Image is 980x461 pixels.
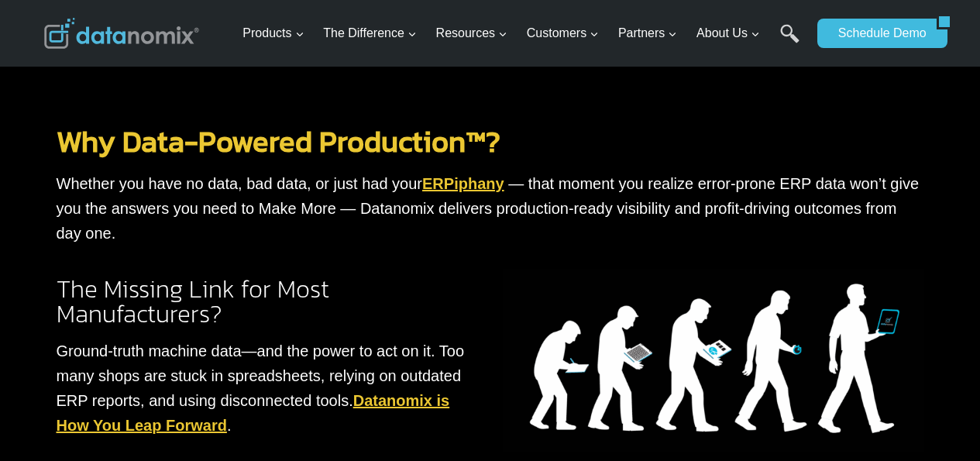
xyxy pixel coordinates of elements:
a: Search [780,24,799,59]
h2: The Missing Link for Most Manufacturers? [57,277,478,326]
a: Privacy Policy [211,346,261,356]
span: About Us [696,23,760,43]
span: Customers [527,23,599,43]
iframe: Chat Widget [903,387,980,461]
span: Resources [436,23,507,43]
img: Datanomix [44,18,199,49]
a: ERPiphany [422,175,504,192]
a: Schedule Demo [817,19,937,48]
iframe: Popup CTA [8,187,256,453]
span: The Difference [323,23,417,43]
p: Whether you have no data, bad data, or just had your — that moment you realize error-prone ERP da... [57,171,924,246]
span: Last Name [349,1,398,15]
span: State/Region [349,191,408,205]
span: Partners [618,23,677,43]
span: Phone number [349,64,418,78]
img: Datanomix is the missing link. [503,269,924,452]
nav: Primary Navigation [236,9,810,59]
a: Terms [174,346,197,356]
a: Why Data-Powered Production™? [57,119,500,163]
p: Ground-truth machine data—and the power to act on it. Too many shops are stuck in spreadsheets, r... [57,339,478,438]
span: Products [242,23,304,43]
